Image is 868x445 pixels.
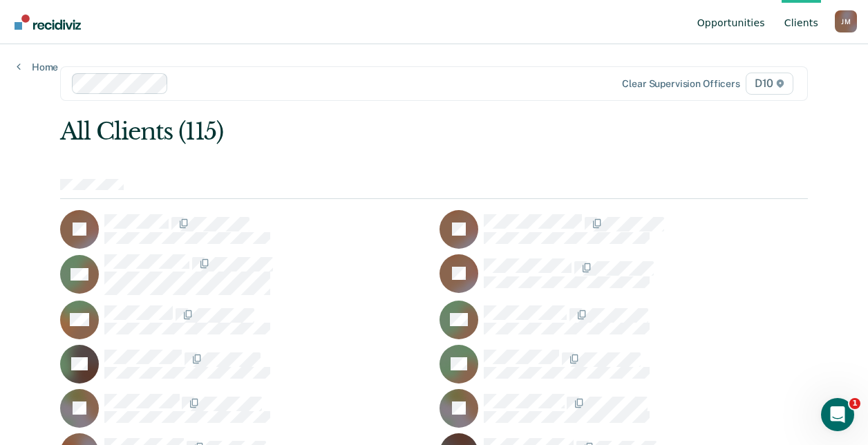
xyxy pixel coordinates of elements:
[835,10,857,32] div: J M
[835,10,857,32] button: Profile dropdown button
[622,78,739,90] div: Clear supervision officers
[17,61,58,73] a: Home
[849,398,860,409] span: 1
[821,398,854,431] iframe: Intercom live chat
[746,73,793,95] span: D10
[15,15,81,30] img: Recidiviz
[60,117,659,146] div: All Clients (115)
